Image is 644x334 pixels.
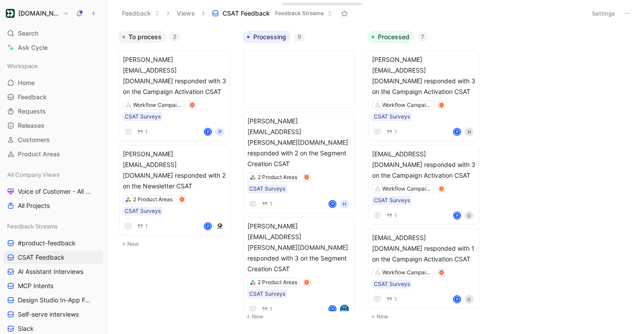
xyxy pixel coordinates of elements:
span: 1 [394,297,397,302]
div: All Company ViewsVoice of Customer - All AreasAll Projects [4,168,103,212]
span: 1 [394,213,397,218]
div: P [454,212,460,219]
span: Ask Cycle [18,42,48,53]
a: Self-serve interviews [4,308,103,321]
img: Customer.io [6,9,15,18]
div: Workflow Campaigns [382,101,432,110]
div: CSAT Surveys [125,112,161,121]
a: [PERSON_NAME][EMAIL_ADDRESS][PERSON_NAME][DOMAIN_NAME] responded with 2 on the Segment Creation C... [243,112,355,213]
a: Home [4,76,103,90]
a: Releases [4,119,103,132]
div: Workflow Campaigns [382,268,432,277]
span: Self-serve interviews [18,310,79,319]
a: All Projects [4,199,103,212]
div: Feedback Streams [4,220,103,233]
span: AI Assistant Interviews [18,267,83,276]
div: CSAT Surveys [125,207,161,216]
span: [EMAIL_ADDRESS][DOMAIN_NAME] responded with 1 on the Campaign Activation CSAT [372,232,475,265]
button: Views [173,7,199,20]
div: G [465,295,474,304]
a: Customers [4,133,103,147]
span: Customers [18,135,50,144]
a: Design Studio In-App Feedback [4,293,103,307]
div: P [205,129,211,135]
button: To process [118,31,166,43]
div: Workflow Campaigns [133,101,183,110]
a: Requests [4,105,103,118]
div: 2 Product Areas [258,278,297,287]
span: 1 [270,201,272,207]
a: [PERSON_NAME][EMAIL_ADDRESS][DOMAIN_NAME] responded with 2 on the Newsletter CSAT2 Product AreasC... [119,145,230,236]
button: Processing [243,31,291,43]
div: Processing9New [239,27,364,326]
div: Workflow Campaigns [382,184,432,193]
div: 9 [294,33,305,41]
span: CSAT Feedback [18,253,65,262]
div: P [454,296,460,302]
div: P [215,127,224,136]
div: P [329,201,336,207]
div: Workspace [4,59,103,73]
div: CSAT Surveys [374,196,410,205]
button: New [243,311,360,322]
div: Processed7New [364,27,488,326]
div: CSAT Surveys [249,289,285,298]
button: Feedback [118,7,164,20]
span: Releases [18,121,45,130]
div: 2 Product Areas [133,195,173,204]
img: logo [215,222,224,231]
span: Feedback Streams [275,9,324,18]
span: Processed [378,33,409,41]
div: P [205,223,211,229]
div: N [465,127,474,136]
h1: [DOMAIN_NAME] [18,9,60,17]
a: [EMAIL_ADDRESS][DOMAIN_NAME] responded with 3 on the Campaign Activation CSATWorkflow CampaignsCS... [368,145,479,225]
button: Customer.io[DOMAIN_NAME] [4,7,71,20]
span: Design Studio In-App Feedback [18,296,93,305]
div: CSAT Surveys [374,280,410,289]
span: Home [18,78,35,87]
div: To process2New [114,27,239,254]
button: 1 [260,199,274,209]
button: 1 [385,211,399,220]
a: Product Areas [4,147,103,161]
div: O [465,211,474,220]
span: Voice of Customer - All Areas [18,187,92,196]
div: All Company Views [4,168,103,181]
span: To process [129,33,162,41]
span: 1 [145,224,148,229]
img: logo [340,305,349,314]
span: #product-feedback [18,239,76,248]
button: 1 [385,127,399,137]
span: All Projects [18,201,50,210]
span: [PERSON_NAME][EMAIL_ADDRESS][PERSON_NAME][DOMAIN_NAME] responded with 3 on the Segment Creation CSAT [247,221,351,274]
span: 1 [270,306,272,312]
span: [PERSON_NAME][EMAIL_ADDRESS][DOMAIN_NAME] responded with 3 on the Campaign Activation CSAT [372,54,475,97]
button: 1 [385,294,399,304]
button: 1 [135,221,150,231]
span: Product Areas [18,150,60,159]
a: Voice of Customer - All Areas [4,185,103,198]
span: MCP Intents [18,281,53,290]
div: 2 Product Areas [258,173,297,182]
span: 1 [145,129,148,134]
button: New [118,239,235,249]
a: CSAT Feedback [4,251,103,264]
button: CSAT FeedbackFeedback Streams [208,7,336,20]
span: All Company Views [7,170,60,179]
button: Settings [588,7,619,20]
a: #product-feedback [4,236,103,250]
a: [PERSON_NAME][EMAIL_ADDRESS][DOMAIN_NAME] responded with 3 on the Campaign Activation CSATWorkflo... [119,50,230,141]
span: Processing [253,33,286,41]
a: Ask Cycle [4,41,103,54]
button: New [367,311,485,322]
span: Requests [18,107,46,116]
a: Feedback [4,90,103,104]
div: 2 [170,33,180,41]
a: [EMAIL_ADDRESS][DOMAIN_NAME] responded with 1 on the Campaign Activation CSATWorkflow CampaignsCS... [368,228,479,309]
div: P [454,129,460,135]
button: 1 [135,127,150,137]
span: Workspace [7,61,38,70]
span: 1 [394,129,397,134]
div: Search [4,27,103,40]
